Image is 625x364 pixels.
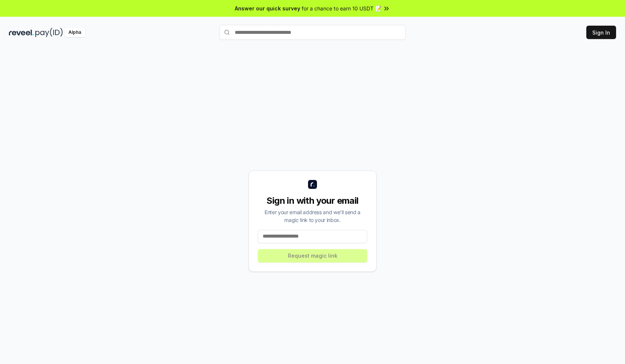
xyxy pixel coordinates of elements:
[235,4,300,12] span: Answer our quick survey
[258,195,367,207] div: Sign in with your email
[258,208,367,224] div: Enter your email address and we’ll send a magic link to your inbox.
[302,4,381,12] span: for a chance to earn 10 USDT 📝
[586,26,616,39] button: Sign In
[64,28,85,37] div: Alpha
[308,180,317,189] img: logo_small
[9,28,34,37] img: reveel_dark
[35,28,63,37] img: pay_id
